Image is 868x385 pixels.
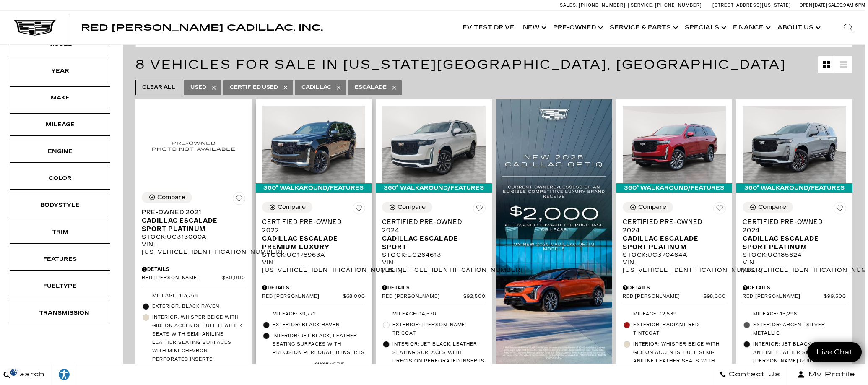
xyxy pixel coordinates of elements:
[39,147,81,156] div: Engine
[712,3,791,8] a: [STREET_ADDRESS][US_STATE]
[623,218,720,234] span: Certified Pre-Owned 2024
[382,106,486,183] img: 2024 Cadillac Escalade Sport
[743,294,824,300] span: Red [PERSON_NAME]
[152,302,245,311] span: Exterior: Black Raven
[623,251,726,259] div: Stock : UC370464A
[355,82,387,93] span: Escalade
[142,241,245,256] div: VIN: [US_VEHICLE_IDENTIFICATION_NUMBER]
[631,3,654,8] span: Service:
[382,309,486,320] li: Mileage: 14,570
[579,3,626,8] span: [PHONE_NUMBER]
[190,82,206,93] span: Used
[623,294,704,300] span: Red [PERSON_NAME]
[256,183,372,192] div: 360° WalkAround/Features
[743,259,846,274] div: VIN: [US_VEHICLE_IDENTIFICATION_NUMBER]
[743,284,846,291] div: Pricing Details - Certified Pre-Owned 2024 Cadillac Escalade Sport Platinum
[834,202,846,218] button: Save Vehicle
[262,234,359,251] span: Cadillac Escalade Premium Luxury
[142,106,245,185] img: 2021 Cadillac Escalade Sport Platinum
[398,203,426,211] div: Compare
[39,120,81,129] div: Mileage
[262,294,366,300] a: Red [PERSON_NAME] $68,000
[273,321,366,329] span: Exterior: Black Raven
[353,202,365,218] button: Save Vehicle
[39,308,81,317] div: Transmission
[633,340,726,382] span: Interior: Whisper Beige with Gideon accents, Full semi-aniline leather seats with mini-chevron pe...
[638,203,666,211] div: Compare
[39,66,81,75] div: Year
[736,183,852,192] div: 360° WalkAround/Features
[14,20,56,36] img: Cadillac Dark Logo with Cadillac White Text
[142,192,192,203] button: Compare Vehicle
[458,11,519,44] a: EV Test Drive
[142,216,239,233] span: Cadillac Escalade Sport Platinum
[743,106,846,183] img: 2024 Cadillac Escalade Sport Platinum
[4,368,23,377] section: Click to Open Cookie Consent Modal
[828,3,843,8] span: Sales:
[623,284,726,291] div: Pricing Details - Certified Pre-Owned 2024 Cadillac Escalade Sport Platinum
[519,11,549,44] a: New
[142,265,245,273] div: Pricing Details - Pre-Owned 2021 Cadillac Escalade Sport Platinum
[616,183,733,192] div: 360° WalkAround/Features
[623,218,726,251] a: Certified Pre-Owned 2024Cadillac Escalade Sport Platinum
[628,3,704,8] a: Service: [PHONE_NUMBER]
[157,194,185,201] div: Compare
[560,3,628,8] a: Sales: [PHONE_NUMBER]
[10,140,110,163] div: EngineEngine
[81,23,323,33] span: Red [PERSON_NAME] Cadillac, Inc.
[633,321,726,338] span: Exterior: Radiant Red Tintcoat
[681,11,729,44] a: Specials
[262,284,366,291] div: Pricing Details - Certified Pre-Owned 2022 Cadillac Escalade Premium Luxury
[824,294,846,300] span: $99,500
[10,60,110,82] div: YearYear
[382,259,486,274] div: VIN: [US_VEHICLE_IDENTIFICATION_NUMBER]
[729,11,773,44] a: Finance
[142,275,222,281] span: Red [PERSON_NAME]
[135,57,786,72] span: 8 Vehicles for Sale in [US_STATE][GEOGRAPHIC_DATA], [GEOGRAPHIC_DATA]
[280,363,311,378] img: Cadillac Certified Used Vehicle
[233,192,245,208] button: Save Vehicle
[758,203,786,211] div: Compare
[743,202,793,213] button: Compare Vehicle
[800,3,827,8] span: Open [DATE]
[773,11,823,44] a: About Us
[142,208,239,216] span: Pre-Owned 2021
[52,368,77,381] div: Explore your accessibility options
[39,227,81,237] div: Trim
[463,294,486,300] span: $92,500
[382,294,486,300] a: Red [PERSON_NAME] $92,500
[805,369,855,380] span: My Profile
[39,255,81,264] div: Features
[623,202,673,213] button: Compare Vehicle
[262,259,366,274] div: VIN: [US_VEHICLE_IDENTIFICATION_NUMBER]
[343,294,366,300] span: $68,000
[623,259,726,274] div: VIN: [US_VEHICLE_IDENTIFICATION_NUMBER]
[4,368,23,377] img: Opt-Out Icon
[142,290,245,301] li: Mileage: 113,768
[382,234,479,251] span: Cadillac Escalade Sport
[152,313,245,364] span: Interior: Whisper Beige with Gideon accents, Full leather seats with semi-aniline leather seating...
[230,82,278,93] span: Certified Used
[262,251,366,259] div: Stock : UC178963A
[10,369,45,380] span: Search
[473,202,486,218] button: Save Vehicle
[262,309,366,320] li: Mileage: 39,772
[301,82,331,93] span: Cadillac
[812,347,857,357] span: Live Chat
[10,248,110,271] div: FeaturesFeatures
[142,208,245,233] a: Pre-Owned 2021Cadillac Escalade Sport Platinum
[262,294,343,300] span: Red [PERSON_NAME]
[392,321,486,338] span: Exterior: [PERSON_NAME] Tricoat
[142,275,245,281] a: Red [PERSON_NAME] $50,000
[142,82,175,93] span: Clear All
[142,233,245,241] div: Stock : UC313000A
[743,294,846,300] a: Red [PERSON_NAME] $99,500
[39,93,81,102] div: Make
[818,56,835,73] a: Grid View
[262,218,359,234] span: Certified Pre-Owned 2022
[314,360,346,381] img: Show Me the CARFAX 1-Owner Badge
[713,202,726,218] button: Save Vehicle
[623,309,726,320] li: Mileage: 12,539
[753,340,846,365] span: Interior: Jet Black, Full semi-aniline leather seats with [PERSON_NAME] quilting
[807,342,862,362] a: Live Chat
